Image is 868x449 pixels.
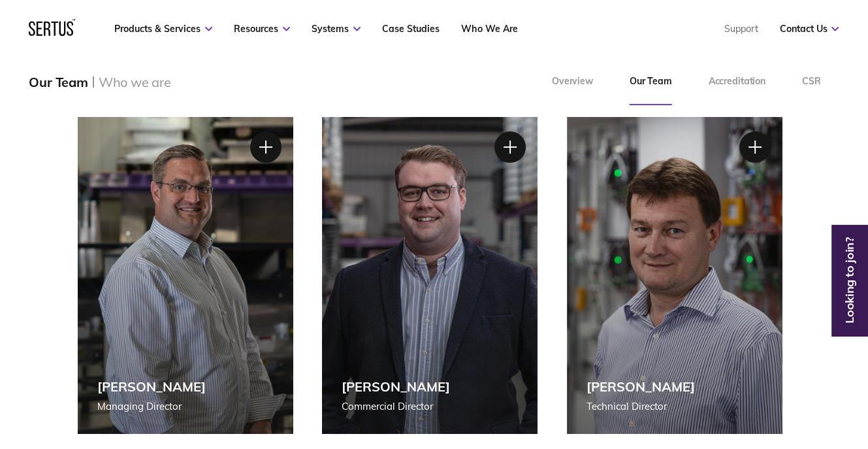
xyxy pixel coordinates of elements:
div: Managing Director [97,399,206,414]
a: Case Studies [382,23,440,35]
a: Accreditation [690,58,784,105]
a: CSR [784,58,839,105]
a: Support [724,23,758,35]
div: [PERSON_NAME] [97,378,206,395]
a: Systems [312,23,361,35]
div: Commercial Director [342,399,450,414]
a: Overview [534,58,611,105]
a: Products & Services [114,23,212,35]
div: Technical Director [587,399,695,414]
div: [PERSON_NAME] [587,378,695,395]
div: [PERSON_NAME] [342,378,450,395]
a: Looking to join? [835,275,865,286]
a: Contact Us [779,23,839,35]
div: Who we are [99,74,171,90]
div: Our Team [29,74,88,90]
a: Who We Are [461,23,517,35]
a: Resources [234,23,290,35]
